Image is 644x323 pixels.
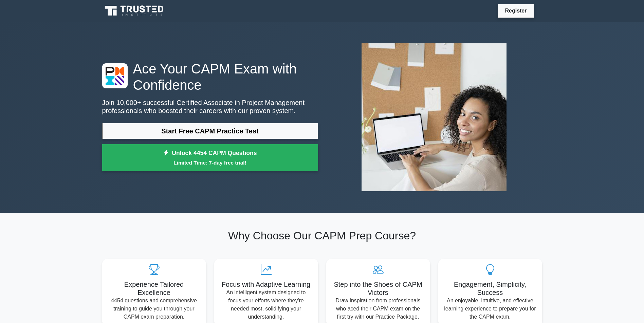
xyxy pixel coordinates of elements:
[102,229,542,242] h2: Why Choose Our CAPM Prep Course?
[108,297,201,321] p: 4454 questions and comprehensive training to guide you through your CAPM exam preparation.
[111,159,310,167] small: Limited Time: 7-day free trial!
[102,123,318,139] a: Start Free CAPM Practice Test
[220,280,313,288] h5: Focus with Adaptive Learning
[102,144,318,171] a: Unlock 4454 CAPM QuestionsLimited Time: 7-day free trial!
[108,280,201,297] h5: Experience Tailored Excellence
[332,297,425,321] p: Draw inspiration from professionals who aced their CAPM exam on the first try with our Practice P...
[102,61,318,93] h1: Ace Your CAPM Exam with Confidence
[501,6,531,15] a: Register
[102,99,318,115] p: Join 10,000+ successful Certified Associate in Project Management professionals who boosted their...
[444,297,537,321] p: An enjoyable, intuitive, and effective learning experience to prepare you for the CAPM exam.
[220,288,313,321] p: An intelligent system designed to focus your efforts where they're needed most, solidifying your ...
[444,280,537,297] h5: Engagement, Simplicity, Success
[332,280,425,297] h5: Step into the Shoes of CAPM Victors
